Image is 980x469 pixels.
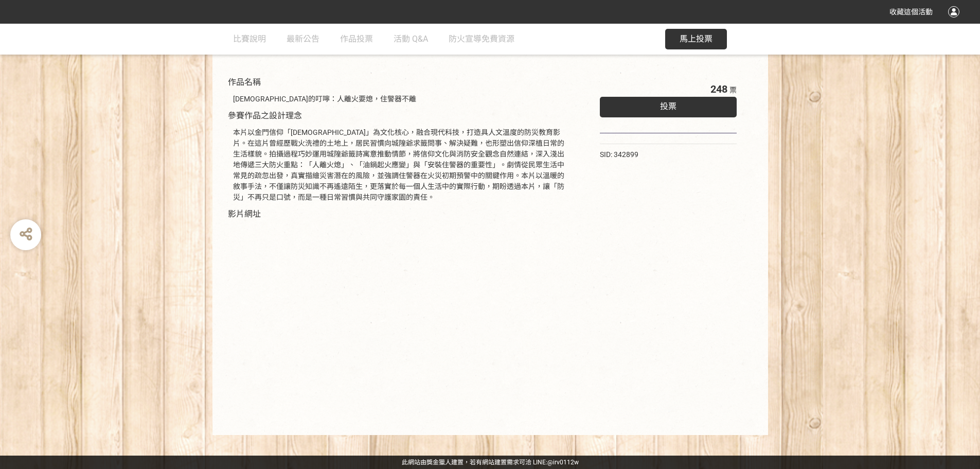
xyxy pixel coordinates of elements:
[287,24,319,55] a: 最新公告
[233,34,266,44] span: 比賽說明
[889,8,933,16] span: 收藏這個活動
[228,111,302,120] span: 參賽作品之設計理念
[233,94,569,105] div: [DEMOGRAPHIC_DATA]的叮嚀：人離火要熄，住警器不離
[394,34,428,44] span: 活動 Q&A
[287,34,319,44] span: 最新公告
[228,77,261,87] span: 作品名稱
[340,34,373,44] span: 作品投票
[600,150,638,159] span: SID: 342899
[228,209,261,219] span: 影片網址
[660,101,676,111] span: 投票
[233,127,569,203] div: 本片以金門信仰「[DEMOGRAPHIC_DATA]」為文化核心，融合現代科技，打造具人文溫度的防災教育影片。在這片曾經歷戰火洗禮的土地上，居民習慣向城隍爺求籤問事、解決疑難，也形塑出信仰深植日...
[402,459,519,466] a: 此網站由獎金獵人建置，若有網站建置需求
[394,24,428,55] a: 活動 Q&A
[449,34,514,44] span: 防火宣導免費資源
[402,459,579,466] span: 可洽 LINE:
[233,24,266,55] a: 比賽說明
[710,83,727,95] span: 248
[449,24,514,55] a: 防火宣導免費資源
[680,34,712,44] span: 馬上投票
[547,459,579,466] a: @irv0112w
[340,24,373,55] a: 作品投票
[729,86,737,94] span: 票
[665,29,727,49] button: 馬上投票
